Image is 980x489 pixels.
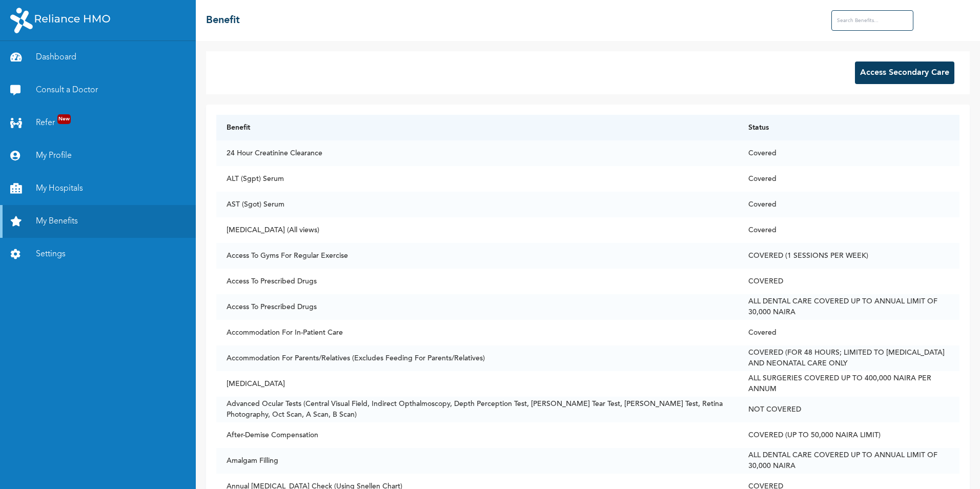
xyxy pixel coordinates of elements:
th: Benefit [216,115,738,140]
h2: Benefit [206,13,240,28]
td: Covered [738,166,959,192]
td: COVERED [738,269,959,294]
td: Amalgam Filling [216,448,738,474]
td: After-Demise Compensation [216,422,738,448]
td: ALL DENTAL CARE COVERED UP TO ANNUAL LIMIT OF 30,000 NAIRA [738,448,959,474]
td: COVERED (UP TO 50,000 NAIRA LIMIT) [738,422,959,448]
td: ALT (Sgpt) Serum [216,166,738,192]
td: Access To Prescribed Drugs [216,294,738,320]
td: Accommodation For Parents/Relatives (Excludes Feeding For Parents/Relatives) [216,345,738,371]
td: Covered [738,320,959,345]
td: Access To Gyms For Regular Exercise [216,243,738,269]
td: COVERED (FOR 48 HOURS; LIMITED TO [MEDICAL_DATA] AND NEONATAL CARE ONLY [738,345,959,371]
td: Covered [738,140,959,166]
td: Access To Prescribed Drugs [216,269,738,294]
th: Status [738,115,959,140]
span: New [57,114,71,124]
td: NOT COVERED [738,397,959,422]
td: [MEDICAL_DATA] (All views) [216,217,738,243]
td: Accommodation For In-Patient Care [216,320,738,345]
button: Access Secondary Care [855,62,954,84]
td: ALL DENTAL CARE COVERED UP TO ANNUAL LIMIT OF 30,000 NAIRA [738,294,959,320]
td: Covered [738,217,959,243]
td: 24 Hour Creatinine Clearance [216,140,738,166]
td: Covered [738,192,959,217]
td: Advanced Ocular Tests (Central Visual Field, Indirect Opthalmoscopy, Depth Perception Test, [PERS... [216,397,738,422]
td: COVERED (1 SESSIONS PER WEEK) [738,243,959,269]
td: [MEDICAL_DATA] [216,371,738,397]
img: RelianceHMO's Logo [10,8,110,33]
input: Search Benefits... [831,10,913,31]
td: ALL SURGERIES COVERED UP TO 400,000 NAIRA PER ANNUM [738,371,959,397]
td: AST (Sgot) Serum [216,192,738,217]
